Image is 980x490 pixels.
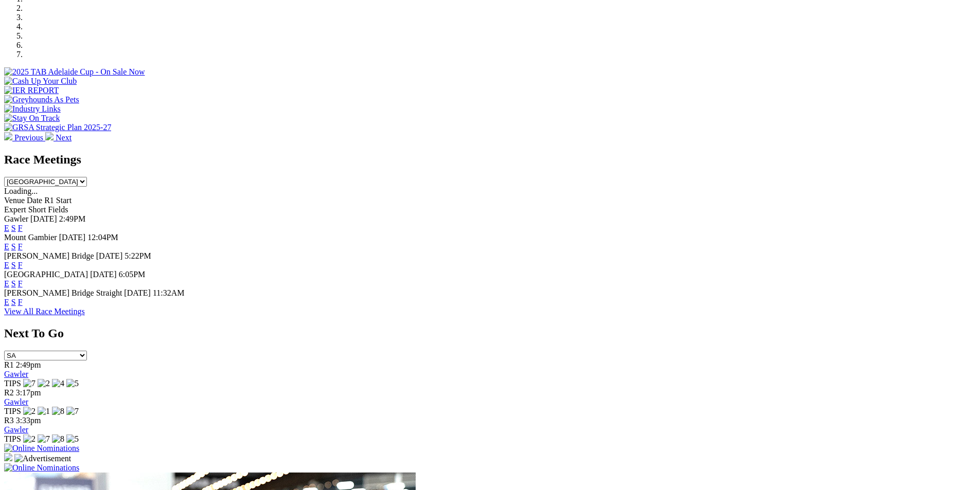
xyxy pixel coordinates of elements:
[11,298,16,306] a: S
[52,407,64,416] img: 8
[16,360,41,369] span: 2:49pm
[23,434,35,444] img: 2
[4,388,14,397] span: R2
[4,114,60,123] img: Stay On Track
[4,67,145,77] img: 2025 TAB Adelaide Cup - On Sale Now
[4,370,28,378] a: Gawler
[4,307,85,316] a: View All Race Meetings
[4,224,9,232] a: E
[66,379,79,388] img: 5
[38,379,50,388] img: 2
[4,153,976,167] h2: Race Meetings
[4,463,79,473] img: Online Nominations
[44,196,72,205] span: R1 Start
[59,233,86,242] span: [DATE]
[4,214,28,223] span: Gawler
[14,454,71,463] img: Advertisement
[4,242,9,251] a: E
[23,407,35,416] img: 2
[4,434,21,443] span: TIPS
[11,242,16,251] a: S
[16,416,41,425] span: 3:33pm
[4,444,79,453] img: Online Nominations
[4,261,9,269] a: E
[16,388,41,397] span: 3:17pm
[27,196,42,205] span: Date
[4,95,79,104] img: Greyhounds As Pets
[4,397,28,406] a: Gawler
[124,251,151,260] span: 5:22PM
[52,434,64,444] img: 8
[38,407,50,416] img: 1
[4,187,38,195] span: Loading...
[45,133,72,142] a: Next
[4,279,9,288] a: E
[4,196,25,205] span: Venue
[4,379,21,388] span: TIPS
[4,251,94,260] span: [PERSON_NAME] Bridge
[48,205,68,214] span: Fields
[4,123,111,132] img: GRSA Strategic Plan 2025-27
[45,132,54,140] img: chevron-right-pager-white.svg
[90,270,117,279] span: [DATE]
[4,326,976,340] h2: Next To Go
[11,224,16,232] a: S
[11,261,16,269] a: S
[87,233,118,242] span: 12:04PM
[52,379,64,388] img: 4
[4,132,12,140] img: chevron-left-pager-white.svg
[4,270,88,279] span: [GEOGRAPHIC_DATA]
[4,298,9,306] a: E
[4,453,12,461] img: 15187_Greyhounds_GreysPlayCentral_Resize_SA_WebsiteBanner_300x115_2025.jpg
[4,360,14,369] span: R1
[18,261,23,269] a: F
[4,133,45,142] a: Previous
[4,205,26,214] span: Expert
[23,379,35,388] img: 7
[4,233,57,242] span: Mount Gambier
[4,425,28,434] a: Gawler
[153,288,185,297] span: 11:32AM
[4,288,122,297] span: [PERSON_NAME] Bridge Straight
[4,416,14,425] span: R3
[18,279,23,288] a: F
[28,205,46,214] span: Short
[4,86,59,95] img: IER REPORT
[18,298,23,306] a: F
[18,242,23,251] a: F
[66,434,79,444] img: 5
[11,279,16,288] a: S
[56,133,72,142] span: Next
[4,77,77,86] img: Cash Up Your Club
[59,214,86,223] span: 2:49PM
[30,214,57,223] span: [DATE]
[96,251,123,260] span: [DATE]
[14,133,43,142] span: Previous
[66,407,79,416] img: 7
[124,288,151,297] span: [DATE]
[18,224,23,232] a: F
[38,434,50,444] img: 7
[4,407,21,415] span: TIPS
[4,104,61,114] img: Industry Links
[119,270,146,279] span: 6:05PM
